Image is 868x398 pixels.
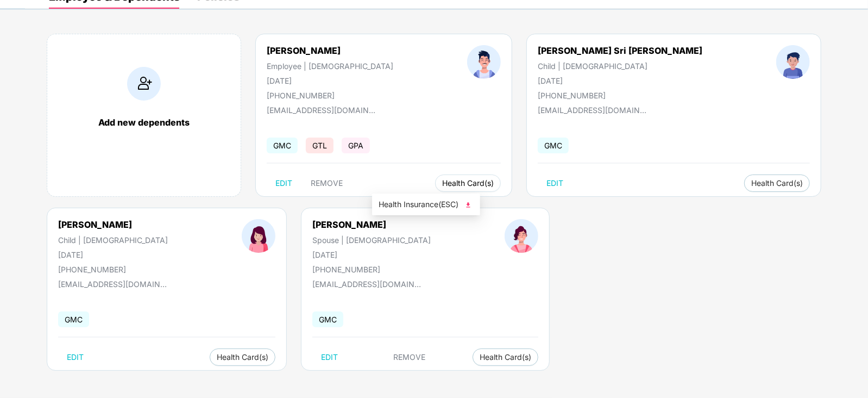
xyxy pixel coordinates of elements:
button: Health Card(s) [473,349,538,366]
span: EDIT [67,353,84,362]
img: profileImage [467,45,501,79]
div: Add new dependents [58,117,230,128]
div: [EMAIL_ADDRESS][DOMAIN_NAME] [538,105,646,115]
span: GTL [306,138,334,153]
span: Health Card(s) [480,355,531,360]
span: GMC [538,138,569,153]
span: Health Card(s) [751,181,803,186]
img: svg+xml;base64,PHN2ZyB4bWxucz0iaHR0cDovL3d3dy53My5vcmcvMjAwMC9zdmciIHhtbG5zOnhsaW5rPSJodHRwOi8vd3... [463,200,474,210]
div: [PERSON_NAME] Sri [PERSON_NAME] [538,45,702,56]
div: [DATE] [58,250,168,259]
button: EDIT [267,175,301,192]
button: Health Card(s) [435,175,501,192]
span: Health Card(s) [442,181,494,186]
span: GMC [58,312,89,327]
img: profileImage [776,45,810,79]
button: EDIT [58,349,92,366]
span: REMOVE [394,353,426,362]
span: EDIT [546,179,563,188]
div: [EMAIL_ADDRESS][DOMAIN_NAME] [267,105,375,115]
div: [PHONE_NUMBER] [58,265,168,274]
div: Child | [DEMOGRAPHIC_DATA] [538,61,702,71]
img: addIcon [127,67,161,101]
button: REMOVE [385,349,435,366]
div: Child | [DEMOGRAPHIC_DATA] [58,235,168,245]
button: Health Card(s) [210,349,275,366]
div: Spouse | [DEMOGRAPHIC_DATA] [312,235,431,245]
span: Health Insurance(ESC) [379,198,474,210]
div: [PHONE_NUMBER] [312,265,431,274]
span: EDIT [275,179,292,188]
span: EDIT [321,353,338,362]
div: [PHONE_NUMBER] [538,91,702,100]
button: REMOVE [302,175,351,192]
button: EDIT [538,175,572,192]
div: [DATE] [538,76,702,85]
span: GMC [267,138,298,153]
span: REMOVE [311,179,343,188]
div: [PERSON_NAME] [58,219,168,230]
div: [DATE] [312,250,431,259]
div: [EMAIL_ADDRESS][DOMAIN_NAME] [312,279,421,289]
div: [EMAIL_ADDRESS][DOMAIN_NAME] [58,279,167,289]
div: [DATE] [267,76,393,85]
img: profileImage [505,219,538,253]
span: GMC [312,312,343,327]
span: GPA [342,138,370,153]
button: EDIT [312,349,347,366]
span: Health Card(s) [217,355,268,360]
img: profileImage [242,219,275,253]
button: Health Card(s) [744,175,810,192]
div: [PHONE_NUMBER] [267,91,393,100]
div: [PERSON_NAME] [267,45,393,56]
div: Employee | [DEMOGRAPHIC_DATA] [267,61,393,71]
div: [PERSON_NAME] [312,219,431,230]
